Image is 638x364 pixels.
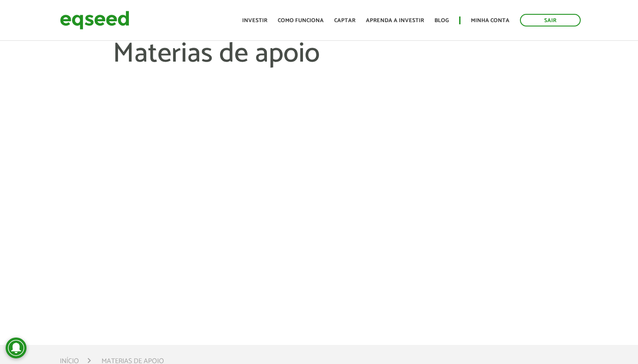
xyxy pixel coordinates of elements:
[471,18,510,23] a: Minha conta
[278,18,324,23] a: Como funciona
[60,9,129,32] img: EqSeed
[334,18,355,23] a: Captar
[113,39,525,95] h1: Materias de apoio
[434,18,449,23] a: Blog
[520,14,581,26] a: Sair
[242,18,267,23] a: Investir
[366,18,424,23] a: Aprenda a investir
